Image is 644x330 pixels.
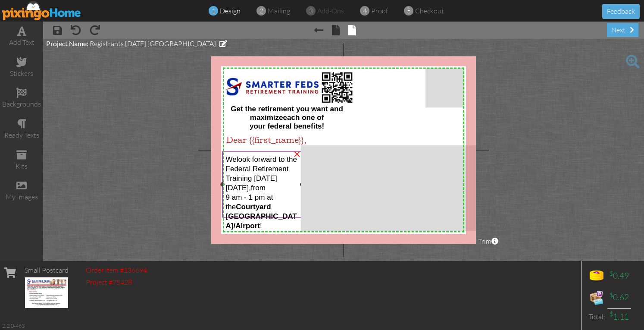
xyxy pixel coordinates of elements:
[2,1,81,20] img: pixingo logo
[283,113,324,121] span: each one of
[225,155,297,173] span: look forward to the F
[226,134,306,145] span: Dear {{first_name}},
[407,6,411,16] span: 5
[415,6,444,15] span: checkout
[251,183,266,192] span: from
[225,183,249,192] span: [DATE]
[249,183,251,192] span: ,
[225,202,297,229] strong: Courtyard [GEOGRAPHIC_DATA]/Airport
[225,155,236,163] span: We
[225,164,288,182] span: ederal Retirement Training [DATE]
[46,39,88,47] span: Project Name:
[225,78,319,96] img: 20250621-174626-3a25b78d36b3-original.jpg
[90,39,216,48] span: Registrants [DATE] [GEOGRAPHIC_DATA]
[86,277,147,287] div: Project #75428
[607,23,638,37] div: next
[610,270,613,277] sup: $
[225,193,297,229] span: 9 am - 1 pm at the
[290,146,304,160] div: ×
[268,6,290,15] span: mailing
[607,308,631,325] td: 1.11
[586,308,607,325] td: Total:
[610,310,613,317] sup: $
[478,236,498,246] span: Trim
[317,6,344,15] span: add-ons
[250,122,324,130] span: your federal benefits!
[610,291,613,299] sup: $
[371,6,388,15] span: proof
[260,221,262,229] span: !
[25,265,69,275] div: Small Postcard
[86,265,147,275] div: Order item #136694
[588,289,605,306] img: expense-icon.png
[607,265,631,287] td: 0.49
[2,322,25,330] div: 2.2.0-463
[607,287,631,308] td: 0.62
[212,6,216,16] span: 1
[25,277,68,308] img: 136694-1-1760282429353-f22bf43a354ce73f-qa.jpg
[588,267,605,285] img: points-icon.png
[220,6,241,15] span: design
[363,6,367,16] span: 4
[231,104,343,121] span: Get the retirement you want and maximize
[259,6,263,16] span: 2
[602,4,640,19] button: Feedback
